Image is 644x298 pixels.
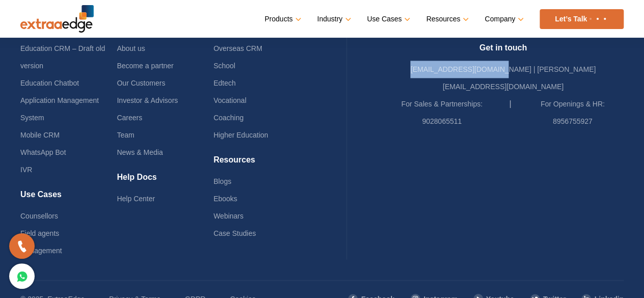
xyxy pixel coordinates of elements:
a: School [213,62,235,70]
a: News & Media [117,148,163,156]
a: Higher Education [213,131,268,139]
a: Blogs [213,177,231,185]
a: Our Customers [117,79,165,87]
a: Ebooks [213,195,237,203]
a: Let’s Talk [540,9,624,29]
a: Careers [117,114,143,122]
a: IVR [20,166,32,174]
a: Education Chatbot [20,79,79,87]
a: Counsellors [20,212,58,220]
a: Case Studies [213,229,256,237]
a: Products [265,12,299,26]
label: For Openings & HR: [541,95,605,113]
a: Team [117,131,134,139]
a: Mobile CRM [20,131,60,139]
a: 9028065511 [422,117,462,125]
h4: Use Cases [20,189,117,207]
a: WhatsApp Bot [20,148,66,156]
a: Become a partner [117,62,174,70]
a: Overseas CRM [213,44,262,52]
a: [EMAIL_ADDRESS][DOMAIN_NAME] | [PERSON_NAME][EMAIL_ADDRESS][DOMAIN_NAME] [410,65,596,91]
a: About us [117,44,145,52]
a: Edtech [213,79,236,87]
a: Education CRM – Draft old version [20,44,105,70]
a: Resources [426,12,467,26]
a: Vocational [213,96,246,104]
a: Field agents [20,229,59,237]
h4: Get in touch [383,43,624,61]
label: For Sales & Partnerships: [401,95,483,113]
a: Industry [317,12,349,26]
a: Webinars [213,212,243,220]
a: Application Management System [20,96,99,122]
a: Management [20,247,62,255]
a: Company [485,12,522,26]
a: Investor & Advisors [117,96,178,104]
h4: Help Docs [117,172,214,190]
a: 8956755927 [553,117,593,125]
a: Use Cases [367,12,408,26]
a: Help Center [117,195,155,203]
h4: Resources [213,155,310,173]
a: Coaching [213,114,243,122]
